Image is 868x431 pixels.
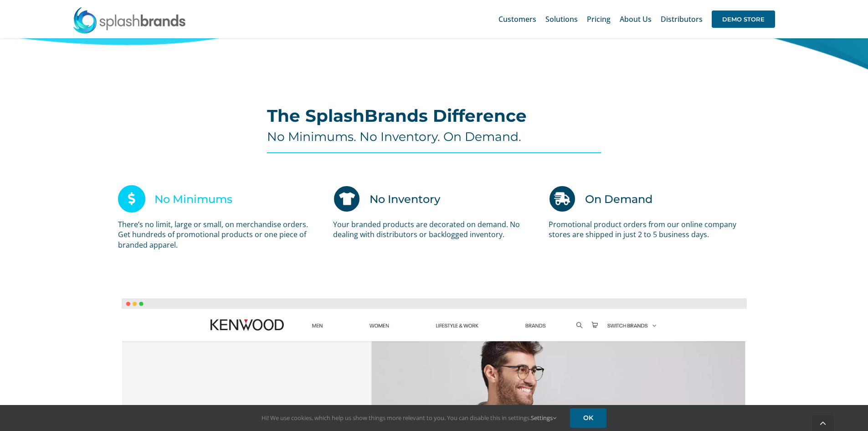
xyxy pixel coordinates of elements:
a: Pricing [587,5,611,34]
h2: The SplashBrands Difference [267,107,601,125]
span: Solutions [545,16,578,23]
img: SplashBrands.com Logo [72,6,186,34]
a: Distributors [661,5,703,34]
p: There’s no limit, large or small, on merchandise orders. Get hundreds of promotional products or ... [118,219,319,250]
span: Hi! We use cookies, which help us show things more relevant to you. You can disable this in setti... [262,414,556,422]
a: OK [570,408,606,428]
p: Promotional product orders from our online company stores are shipped in just 2 to 5 business days. [549,219,750,240]
h3: No Minimums [154,185,232,213]
h3: No Inventory [370,185,440,213]
a: Customers [498,5,536,34]
a: DEMO STORE [712,5,775,34]
span: About Us [620,16,652,23]
span: Distributors [661,16,703,23]
p: Your branded products are decorated on demand. No dealing with distributors or backlogged inventory. [333,219,534,240]
a: Settings [531,414,556,422]
span: Pricing [587,16,611,23]
span: Customers [498,16,536,23]
nav: Main Menu Sticky [498,5,775,34]
h4: No Minimums. No Inventory. On Demand. [267,130,601,144]
h3: On Demand [585,185,652,213]
span: DEMO STORE [712,10,775,28]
